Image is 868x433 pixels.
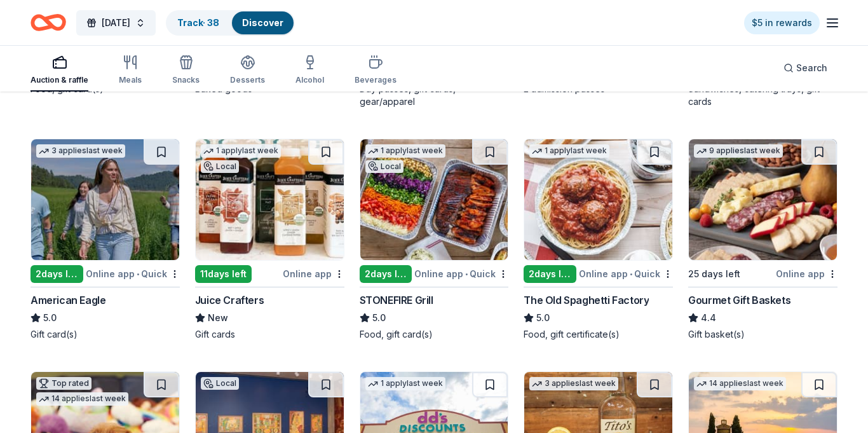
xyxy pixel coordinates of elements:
[355,75,397,85] div: Beverages
[524,292,649,308] div: The Old Spaghetti Factory
[524,139,672,260] img: Image for The Old Spaghetti Factory
[694,144,783,158] div: 9 applies last week
[773,55,837,81] button: Search
[283,266,344,282] div: Online app
[360,139,508,260] img: Image for STONEFIRE Grill
[195,292,264,308] div: Juice Crafters
[688,83,837,108] div: Sandwiches, catering trays, gift cards
[465,269,468,279] span: •
[524,265,576,283] div: 2 days left
[689,139,837,260] img: Image for Gourmet Gift Baskets
[31,292,105,308] div: American Eagle
[360,139,509,341] a: Image for STONEFIRE Grill1 applylast weekLocal2days leftOnline app•QuickSTONEFIRE Grill5.0Food, g...
[694,377,786,390] div: 14 applies last week
[372,310,386,326] span: 5.0
[242,17,283,28] a: Discover
[688,292,790,308] div: Gourmet Gift Baskets
[166,10,295,36] button: Track· 38Discover
[172,75,200,85] div: Snacks
[31,50,88,92] button: Auction & raffle
[102,15,130,31] span: [DATE]
[196,139,344,260] img: Image for Juice Crafters
[31,265,83,283] div: 2 days left
[529,144,609,158] div: 1 apply last week
[31,8,66,38] a: Home
[360,292,433,308] div: STONEFIRE Grill
[630,269,632,279] span: •
[201,160,239,173] div: Local
[744,11,820,34] a: $5 in rewards
[201,144,281,158] div: 1 apply last week
[31,139,179,260] img: Image for American Eagle
[177,17,219,28] a: Track· 38
[195,139,344,341] a: Image for Juice Crafters1 applylast weekLocal11days leftOnline appJuice CraftersNewGift cards
[201,377,239,390] div: Local
[355,50,397,92] button: Beverages
[536,310,550,326] span: 5.0
[230,50,265,92] button: Desserts
[688,139,837,341] a: Image for Gourmet Gift Baskets9 applieslast week25 days leftOnline appGourmet Gift Baskets4.4Gift...
[365,160,403,173] div: Local
[529,377,618,390] div: 3 applies last week
[137,269,139,279] span: •
[86,266,180,282] div: Online app Quick
[31,75,88,85] div: Auction & raffle
[688,266,740,282] div: 25 days left
[76,10,156,36] button: [DATE]
[776,266,837,282] div: Online app
[365,377,445,390] div: 1 apply last week
[119,50,142,92] button: Meals
[295,50,324,92] button: Alcohol
[36,144,125,158] div: 3 applies last week
[414,266,508,282] div: Online app Quick
[579,266,673,282] div: Online app Quick
[360,83,509,108] div: Day passes, gift cards, gear/apparel
[524,328,673,341] div: Food, gift certificate(s)
[360,265,412,283] div: 2 days left
[365,144,445,158] div: 1 apply last week
[796,60,827,76] span: Search
[195,265,252,283] div: 11 days left
[31,139,180,341] a: Image for American Eagle3 applieslast week2days leftOnline app•QuickAmerican Eagle5.0Gift card(s)
[195,328,344,341] div: Gift cards
[295,75,324,85] div: Alcohol
[43,310,57,326] span: 5.0
[172,50,200,92] button: Snacks
[230,75,265,85] div: Desserts
[208,310,228,326] span: New
[360,328,509,341] div: Food, gift card(s)
[31,328,180,341] div: Gift card(s)
[701,310,716,326] span: 4.4
[36,392,128,406] div: 14 applies last week
[36,377,92,390] div: Top rated
[119,75,142,85] div: Meals
[524,139,673,341] a: Image for The Old Spaghetti Factory1 applylast week2days leftOnline app•QuickThe Old Spaghetti Fa...
[688,328,837,341] div: Gift basket(s)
